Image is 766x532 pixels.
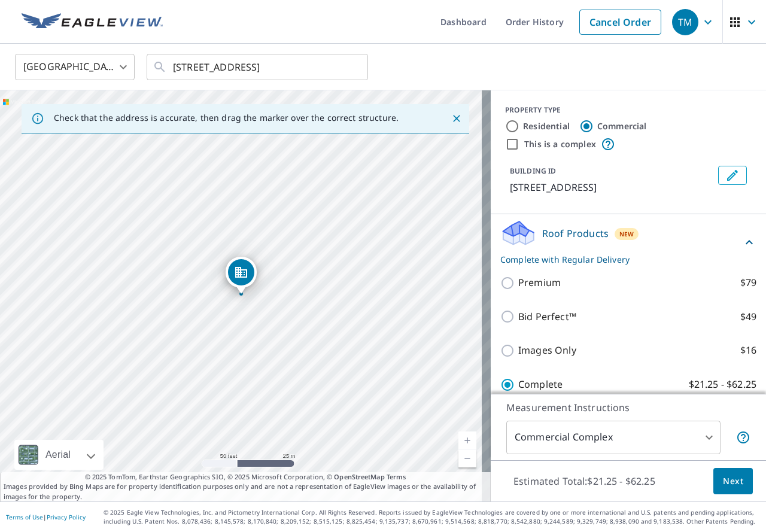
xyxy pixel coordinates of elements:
div: Regular $0 [662,391,756,424]
a: Terms of Use [6,513,43,521]
span: New [619,229,634,239]
span: Each building may require a separate measurement report; if so, your account will be billed per r... [736,430,750,445]
div: Roof ProductsNewComplete with Regular Delivery [500,219,756,266]
div: PROPERTY TYPE [505,105,752,115]
p: Estimated Total: $21.25 - $62.25 [504,468,665,494]
p: $49 [740,309,756,324]
a: Current Level 19, Zoom Out [458,449,476,467]
p: $16 [740,343,756,358]
a: Terms [387,472,406,481]
p: Complete [518,377,563,392]
div: Aerial [14,440,104,470]
p: Measurement Instructions [506,400,750,415]
div: Dropped pin, building 1, Commercial property, 1831 Houston St Kissimmee, FL 34743 [226,257,257,294]
p: $79 [740,275,756,290]
div: TM [672,9,698,35]
a: Current Level 19, Zoom In [458,431,476,449]
p: | [6,513,86,521]
span: © 2025 TomTom, Earthstar Geographics SIO, © 2025 Microsoft Corporation, © [85,472,406,482]
p: [STREET_ADDRESS] [510,180,713,194]
label: Commercial [597,120,647,132]
input: Search by address or latitude-longitude [173,50,344,84]
button: Close [449,111,464,126]
img: EV Logo [22,13,163,31]
div: Commercial Complex [506,421,721,454]
button: Next [713,468,753,495]
p: Premium [518,275,561,290]
a: OpenStreetMap [334,472,384,481]
button: Edit building 1 [718,166,747,185]
p: Roof Products [542,226,609,241]
div: [GEOGRAPHIC_DATA] [15,50,135,84]
a: Cancel Order [579,10,661,35]
p: © 2025 Eagle View Technologies, Inc. and Pictometry International Corp. All Rights Reserved. Repo... [104,508,760,526]
div: Aerial [42,440,74,470]
span: Next [723,474,743,489]
p: $21.25 - $62.25 [689,377,756,392]
p: Bid Perfect™ [518,309,576,324]
a: Privacy Policy [47,513,86,521]
label: Residential [523,120,570,132]
p: Complete with Regular Delivery [500,253,742,266]
p: BUILDING ID [510,166,556,176]
p: Images Only [518,343,576,358]
p: Check that the address is accurate, then drag the marker over the correct structure. [54,113,399,123]
label: This is a complex [524,138,596,150]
